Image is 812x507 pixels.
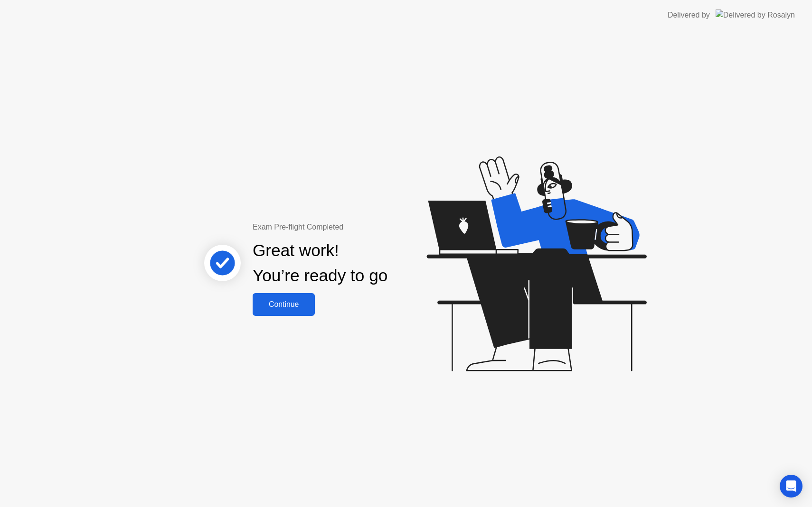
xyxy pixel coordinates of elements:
[253,293,315,316] button: Continue
[780,475,803,498] div: Open Intercom Messenger
[255,300,312,309] div: Continue
[716,9,795,20] img: Delivered by Rosalyn
[253,221,449,233] div: Exam Pre-flight Completed
[253,238,387,288] div: Great work! You’re ready to go
[668,9,710,21] div: Delivered by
